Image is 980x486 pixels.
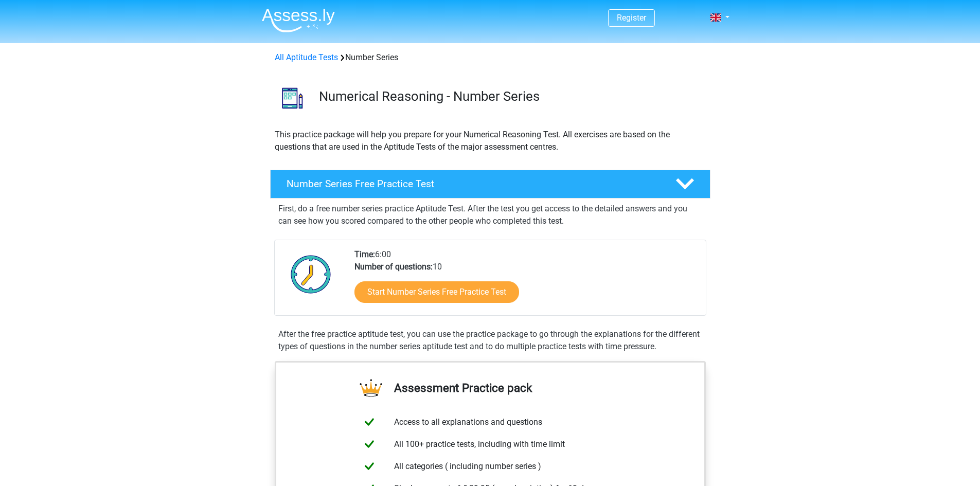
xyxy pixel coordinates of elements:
[347,248,705,315] div: 6:00 10
[319,88,702,104] h3: Numerical Reasoning - Number Series
[354,281,519,303] a: Start Number Series Free Practice Test
[275,129,706,153] p: This practice package will help you prepare for your Numerical Reasoning Test. All exercises are ...
[354,249,375,259] b: Time:
[617,13,646,23] a: Register
[271,51,710,64] div: Number Series
[354,262,433,272] b: Number of questions:
[275,52,338,62] a: All Aptitude Tests
[278,203,702,227] p: First, do a free number series practice Aptitude Test. After the test you get access to the detai...
[262,8,335,32] img: Assessly
[266,170,715,199] a: Number Series Free Practice Test
[274,328,706,353] div: After the free practice aptitude test, you can use the practice package to go through the explana...
[287,178,659,190] h4: Number Series Free Practice Test
[285,248,337,300] img: Clock
[271,76,314,120] img: number series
